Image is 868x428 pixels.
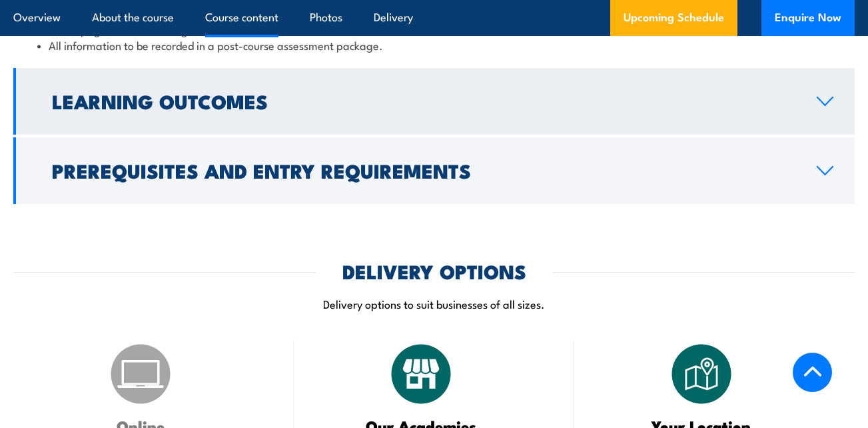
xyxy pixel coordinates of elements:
h2: Learning Outcomes [52,92,795,109]
li: All information to be recorded in a post-course assessment package. [37,37,831,53]
a: Learning Outcomes [13,68,855,135]
h2: DELIVERY OPTIONS [342,262,526,279]
a: Prerequisites and Entry Requirements [13,137,855,204]
p: Delivery options to suit businesses of all sizes. [13,296,855,311]
h2: Prerequisites and Entry Requirements [52,161,795,179]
